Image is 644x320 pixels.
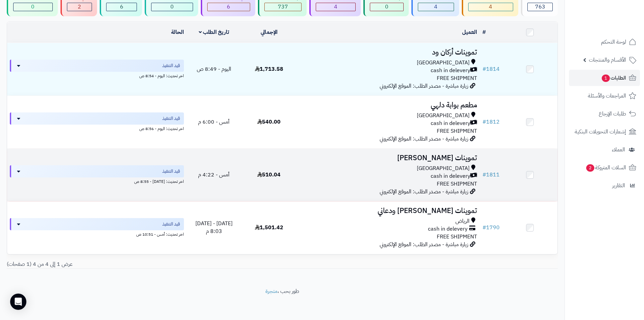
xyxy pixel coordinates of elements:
[437,74,477,82] span: FREE SHIPMENT
[78,3,81,11] span: 2
[208,3,250,11] div: 6
[417,59,470,67] span: [GEOGRAPHIC_DATA]
[14,3,52,11] div: 0
[569,124,640,140] a: إشعارات التحويلات البنكية
[385,3,388,11] span: 0
[482,223,486,232] span: #
[380,82,468,90] span: زيارة مباشرة - مصدر الطلب: الموقع الإلكتروني
[255,65,283,73] span: 1,713.58
[299,101,477,109] h3: مطعم بوابة دلهي
[431,67,470,74] span: cash in delevery
[299,154,477,162] h3: تموينات [PERSON_NAME]
[199,28,230,36] a: تاريخ الطلب
[151,3,193,11] div: 0
[455,217,470,225] span: الرياض
[569,142,640,158] a: العملاء
[417,112,470,120] span: [GEOGRAPHIC_DATA]
[569,88,640,104] a: المراجعات والأسئلة
[120,3,123,11] span: 6
[257,118,281,126] span: 540.00
[588,91,626,101] span: المراجعات والأسئلة
[370,3,403,11] div: 0
[261,28,278,36] a: الإجمالي
[482,118,486,126] span: #
[265,287,278,295] a: متجرة
[602,74,610,82] span: 1
[437,180,477,188] span: FREE SHIPMENT
[601,73,626,83] span: الطلبات
[586,163,626,172] span: السلات المتروكة
[171,28,184,36] a: الحالة
[162,221,180,228] span: قيد التنفيذ
[612,181,625,190] span: التقارير
[482,171,500,179] a: #1811
[482,65,500,73] a: #1814
[418,3,454,11] div: 4
[599,109,626,119] span: طلبات الإرجاع
[437,233,477,241] span: FREE SHIPMENT
[299,48,477,56] h3: تموينات أركان ود
[106,3,137,11] div: 6
[162,168,180,175] span: قيد التنفيذ
[197,65,231,73] span: اليوم - 8:49 ص
[482,118,500,126] a: #1812
[482,28,486,36] a: #
[437,127,477,135] span: FREE SHIPMENT
[598,5,638,19] img: logo-2.png
[462,28,477,36] a: العميل
[255,223,283,232] span: 1,501.42
[589,55,626,65] span: الأقسام والمنتجات
[569,159,640,176] a: السلات المتروكة2
[10,177,184,185] div: اخر تحديث: [DATE] - 8:55 ص
[569,70,640,86] a: الطلبات1
[10,72,184,79] div: اخر تحديث: اليوم - 8:54 ص
[334,3,337,11] span: 4
[380,135,468,143] span: زيارة مباشرة - مصدر الطلب: الموقع الإلكتروني
[265,3,302,11] div: 737
[601,37,626,47] span: لوحة التحكم
[162,62,180,69] span: قيد التنفيذ
[170,3,174,11] span: 0
[535,3,545,11] span: 763
[10,125,184,132] div: اخر تحديث: اليوم - 8:56 ص
[299,207,477,215] h3: تموينات [PERSON_NAME] ودعاني
[469,3,513,11] div: 4
[10,294,26,310] div: Open Intercom Messenger
[586,164,594,172] span: 2
[489,3,492,11] span: 4
[162,115,180,122] span: قيد التنفيذ
[67,3,92,11] div: 2
[227,3,230,11] span: 6
[278,3,288,11] span: 737
[195,219,233,235] span: [DATE] - [DATE] 8:03 م
[569,177,640,194] a: التقارير
[198,171,230,179] span: أمس - 4:22 م
[482,223,500,232] a: #1790
[482,171,486,179] span: #
[10,230,184,237] div: اخر تحديث: أمس - 10:51 ص
[380,188,468,196] span: زيارة مباشرة - مصدر الطلب: الموقع الإلكتروني
[569,106,640,122] a: طلبات الإرجاع
[428,225,468,233] span: cash in delevery
[482,65,486,73] span: #
[31,3,34,11] span: 0
[257,171,281,179] span: 510.04
[434,3,437,11] span: 4
[2,260,282,268] div: عرض 1 إلى 4 من 4 (1 صفحات)
[431,172,470,180] span: cash in delevery
[575,127,626,136] span: إشعارات التحويلات البنكية
[417,165,470,172] span: [GEOGRAPHIC_DATA]
[316,3,355,11] div: 4
[612,145,625,154] span: العملاء
[380,240,468,249] span: زيارة مباشرة - مصدر الطلب: الموقع الإلكتروني
[569,34,640,50] a: لوحة التحكم
[198,118,230,126] span: أمس - 6:00 م
[431,120,470,127] span: cash in delevery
